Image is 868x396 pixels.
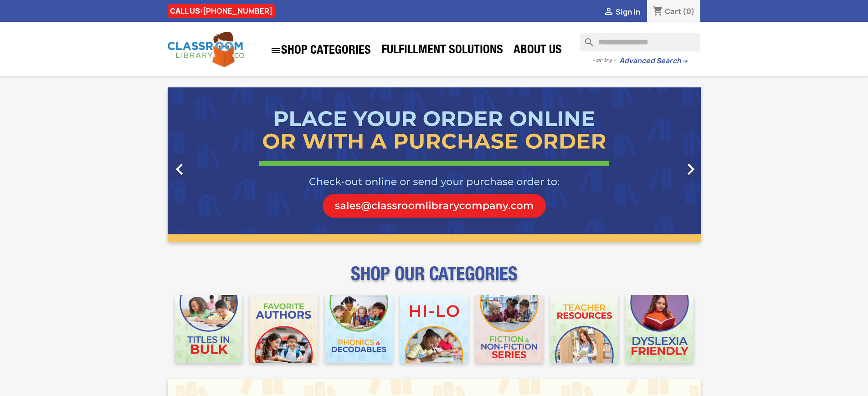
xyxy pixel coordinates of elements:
a:  Sign in [603,7,640,17]
p: SHOP OUR CATEGORIES [168,271,701,288]
i:  [168,158,191,181]
img: CLC_Favorite_Authors_Mobile.jpg [250,295,318,363]
ul: Carousel container [168,87,701,242]
i:  [270,45,281,56]
a: Fulfillment Solutions [377,42,508,60]
span: Cart [665,6,681,16]
i: shopping_cart [652,6,663,17]
img: Classroom Library Company [168,32,245,67]
img: CLC_Teacher_Resources_Mobile.jpg [550,295,618,363]
span: Sign in [616,7,640,17]
span: - or try - [592,56,619,65]
img: CLC_Fiction_Nonfiction_Mobile.jpg [475,295,543,363]
img: CLC_Bulk_Mobile.jpg [175,295,243,363]
a: [PHONE_NUMBER] [203,6,272,16]
a: About Us [509,42,566,60]
div: CALL US: [168,4,275,18]
img: CLC_HiLo_Mobile.jpg [400,295,468,363]
span: → [681,56,688,66]
img: CLC_Dyslexia_Mobile.jpg [626,295,693,363]
input: Search [580,33,700,51]
a: Previous [168,87,248,242]
a: Next [621,87,701,242]
span: (0) [683,6,695,16]
i: search [580,33,591,44]
i:  [603,7,614,18]
i:  [679,158,702,181]
img: CLC_Phonics_And_Decodables_Mobile.jpg [325,295,393,363]
a: SHOP CATEGORIES [266,41,375,61]
a: Advanced Search→ [619,56,688,66]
